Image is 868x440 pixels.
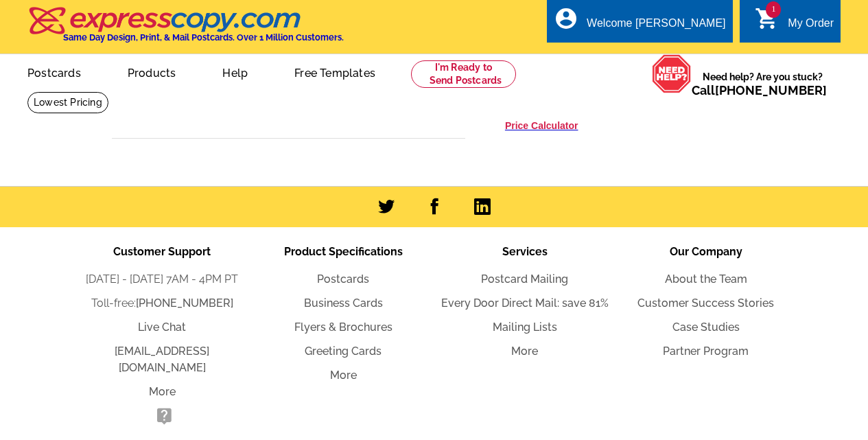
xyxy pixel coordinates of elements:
a: Products [106,56,198,88]
a: [EMAIL_ADDRESS][DOMAIN_NAME] [115,345,209,374]
a: About the Team [665,273,747,286]
span: Call [692,83,827,97]
div: Welcome [PERSON_NAME] [587,17,725,36]
a: Postcards [317,273,369,286]
span: Customer Support [113,245,211,258]
div: My Order [788,17,834,36]
a: 1 shopping_cart My Order [755,15,834,32]
a: Postcard Mailing [481,273,568,286]
span: Need help? Are you stuck? [692,70,834,97]
a: Every Door Direct Mail: save 81% [441,297,609,310]
a: Price Calculator [505,119,578,132]
a: Customer Success Stories [637,297,774,310]
span: Our Company [670,245,742,258]
span: Services [502,245,548,258]
a: Same Day Design, Print, & Mail Postcards. Over 1 Million Customers. [27,16,344,43]
a: Help [200,56,270,88]
span: 1 [766,1,781,18]
a: Postcards [5,56,103,88]
a: Flyers & Brochures [294,321,392,334]
a: Live Chat [138,321,186,334]
a: Free Templates [272,56,397,88]
a: Partner Program [663,345,749,358]
a: More [330,369,357,382]
i: account_circle [554,6,578,31]
a: [PHONE_NUMBER] [136,297,233,310]
a: [PHONE_NUMBER] [715,83,827,97]
a: Case Studies [672,321,740,334]
a: Mailing Lists [493,321,557,334]
img: help [652,54,692,93]
a: Greeting Cards [305,345,382,358]
h4: Same Day Design, Print, & Mail Postcards. Over 1 Million Customers. [63,32,344,43]
li: [DATE] - [DATE] 7AM - 4PM PT [71,271,253,288]
a: More [511,345,538,358]
i: shopping_cart [755,6,779,31]
a: More [149,385,176,398]
a: Business Cards [304,297,383,310]
span: Product Specifications [284,245,403,258]
li: Toll-free: [71,295,253,312]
